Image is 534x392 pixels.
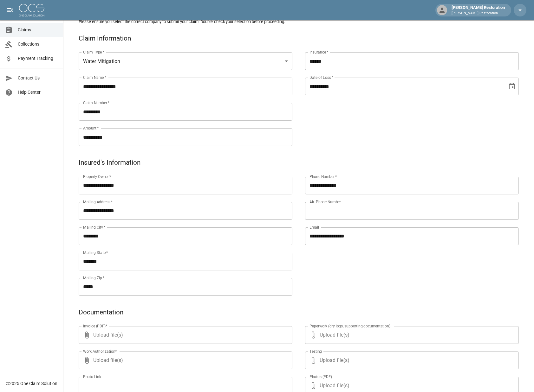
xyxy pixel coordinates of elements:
span: Claims [18,27,58,33]
button: open drawer [4,4,16,16]
label: Mailing City [83,224,106,230]
span: Contact Us [18,75,58,81]
p: [PERSON_NAME] Restoration [452,11,505,16]
label: Insurance [309,49,328,55]
label: Paperwork (dry logs, supporting documentation) [309,323,390,329]
span: Payment Tracking [18,55,58,62]
label: Property Owner [83,174,111,179]
div: © 2025 One Claim Solution [6,380,57,387]
span: Upload file(s) [93,326,275,344]
label: Claim Type [83,49,104,55]
span: Upload file(s) [320,351,502,369]
div: Water Mitigation [79,52,292,70]
label: Claim Name [83,75,106,80]
label: Phone Number [309,174,337,179]
label: Invoice (PDF)* [83,323,107,329]
span: Upload file(s) [93,351,275,369]
label: Date of Loss [309,75,333,80]
label: Photos (PDF) [309,374,332,379]
img: ocs-logo-white-transparent.png [19,4,44,16]
label: Claim Number [83,100,109,105]
label: Mailing Address [83,199,113,205]
span: Upload file(s) [320,326,502,344]
label: Mailing State [83,250,108,255]
div: [PERSON_NAME] Restoration [449,4,507,16]
label: Photo Link [83,374,101,379]
label: Alt. Phone Number [309,199,341,205]
label: Mailing Zip [83,275,105,281]
label: Amount [83,125,99,131]
label: Testing [309,349,322,354]
h5: Please ensure you select the correct company to submit your claim. Double-check your selection be... [79,19,519,24]
span: Collections [18,41,58,47]
button: Choose date, selected date is Sep 12, 2025 [505,80,518,93]
label: Work Authorization* [83,349,117,354]
label: Email [309,224,319,230]
span: Help Center [18,89,58,96]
